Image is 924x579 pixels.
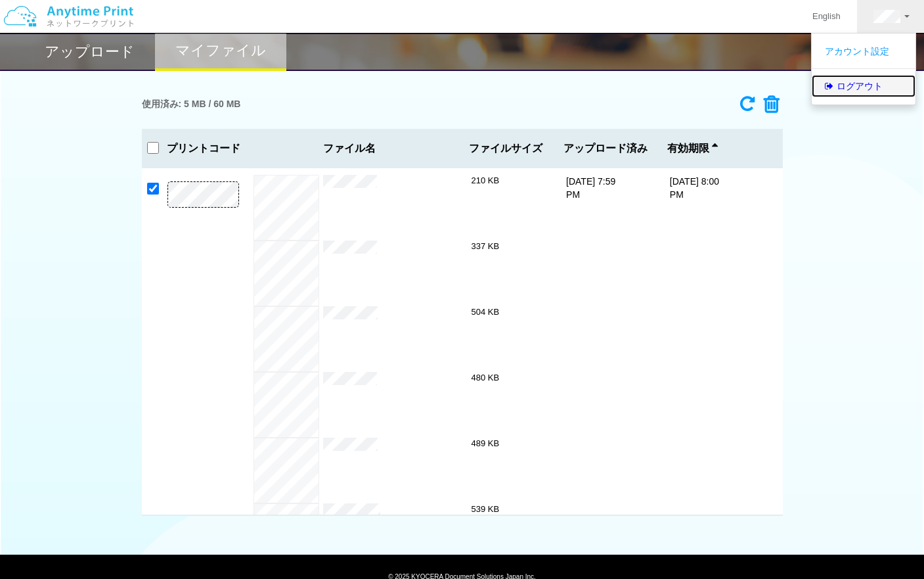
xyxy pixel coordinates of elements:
span: 有効期限 [667,143,718,154]
h3: 使用済み: 5 MB / 60 MB [142,99,241,109]
a: ログアウト [812,75,915,97]
span: 504 KB [472,307,500,317]
span: 489 KB [472,438,500,448]
span: 210 KB [472,175,500,185]
span: アップロード済み [563,143,648,154]
h2: アップロード [45,44,135,60]
p: [DATE] 8:00 PM [670,175,720,201]
h2: マイファイル [175,43,266,58]
h3: プリントコード [158,143,250,154]
span: ファイル名 [323,143,464,154]
span: 539 KB [472,504,500,514]
span: 480 KB [472,373,500,382]
span: 337 KB [472,241,500,251]
p: [DATE] 7:59 PM [566,175,616,201]
a: アカウント設定 [812,40,915,62]
span: ファイルサイズ [469,143,544,154]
